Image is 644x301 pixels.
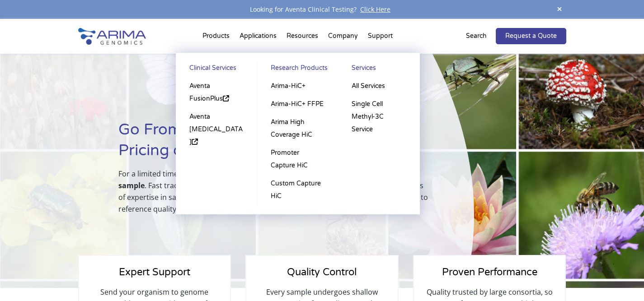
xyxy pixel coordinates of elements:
a: Aventa FusionPlus [185,77,248,108]
a: All Services [347,77,410,95]
p: Search [466,30,487,42]
span: Other (please describe) [10,246,81,255]
div: Looking for Aventa Clinical Testing? [78,4,566,15]
a: Services [347,62,410,77]
span: Quality Control [287,266,357,278]
span: Vertebrate animal [10,211,65,219]
span: Human [10,199,33,208]
a: Research Products [266,62,329,77]
input: Vertebrate animal [2,212,8,218]
img: Arima-Genomics-logo [78,28,146,45]
span: Expert Support [119,266,190,278]
a: Aventa [MEDICAL_DATA] [185,108,248,151]
a: Arima-HiC+ [266,77,329,95]
a: Custom Capture HiC [266,175,329,205]
span: Plant [10,234,26,243]
a: Request a Quote [496,28,566,44]
span: Invertebrate animal [10,222,71,231]
input: Other (please describe) [2,247,8,253]
input: Invertebrate animal [2,223,8,229]
input: Human [2,200,8,206]
span: Proven Performance [442,266,537,278]
a: Arima-HiC+ FFPE [266,95,329,113]
input: Plant [2,235,8,241]
a: Clinical Services [185,62,248,77]
strong: $1,950 per sample [118,169,419,190]
a: Promoter Capture HiC [266,144,329,175]
a: Click Here [357,5,394,14]
h1: Go From Sample to Library with Special Pricing on Genome Assembly Services [118,120,429,168]
a: Arima High Coverage HiC [266,113,329,144]
p: For a limited time, we’re offering our Hi-C library preparation services for only . Fast track yo... [118,168,429,222]
a: Single Cell Methyl-3C Service [347,95,410,139]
